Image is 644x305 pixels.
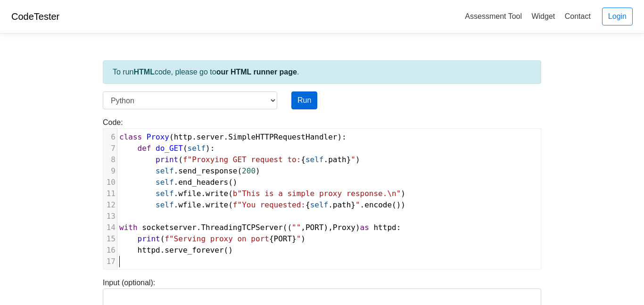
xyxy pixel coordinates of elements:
span: SimpleHTTPRequestHandler [228,132,337,141]
button: Run [291,91,317,109]
span: . . ( { . } . ()) [119,200,405,209]
span: f"You requested: [233,200,305,209]
span: print [156,155,178,164]
div: 17 [103,256,117,267]
span: encode [364,200,392,209]
div: 15 [103,233,117,245]
span: path [333,200,351,209]
a: CodeTester [11,11,59,22]
div: 6 [103,132,117,143]
span: print [138,234,160,243]
span: Proxy [333,223,355,232]
span: ( { } ) [119,234,305,243]
span: httpd [373,223,396,232]
span: " [351,155,355,164]
span: wfile [178,189,201,198]
span: send_response [178,166,237,175]
span: self [156,189,174,198]
span: with [119,223,138,232]
div: Code: [96,117,548,270]
span: write [206,189,228,198]
span: . ( ) [119,166,260,175]
div: 12 [103,199,117,211]
div: 14 [103,222,117,233]
span: f"Proxying GET request to: [183,155,301,164]
div: 7 [103,143,117,154]
a: our HTML runner page [216,68,297,76]
a: Contact [561,8,594,24]
div: 10 [103,177,117,188]
span: ( ): [119,144,215,153]
span: . () [119,178,238,187]
span: ThreadingTCPServer [201,223,282,232]
div: 8 [103,154,117,165]
span: httpd [138,246,160,255]
span: server [197,132,224,141]
a: Widget [528,8,559,24]
span: ( . . ): [119,132,347,141]
span: ( { . } ) [119,155,360,164]
span: do_GET [156,144,183,153]
span: write [206,200,228,209]
span: path [328,155,347,164]
span: self [156,200,174,209]
span: end_headers [178,178,228,187]
span: class [119,132,142,141]
span: as [360,223,369,232]
span: http [174,132,192,141]
span: def [138,144,151,153]
span: self [188,144,206,153]
span: self [156,166,174,175]
div: 13 [103,211,117,222]
span: . (( , ), ) : [119,223,401,232]
span: self [156,178,174,187]
span: Proxy [147,132,169,141]
span: PORT [305,223,324,232]
div: 9 [103,165,117,177]
span: serve_forever [165,246,223,255]
span: . () [119,246,233,255]
span: PORT [274,234,292,243]
span: b"This is a simple proxy response.\n" [233,189,401,198]
span: self [310,200,329,209]
span: 200 [242,166,256,175]
a: Assessment Tool [461,8,526,24]
span: f"Serving proxy on port [165,234,269,243]
span: wfile [178,200,201,209]
span: . . ( ) [119,189,405,198]
span: " [355,200,360,209]
span: self [305,155,324,164]
a: Login [602,8,633,25]
strong: HTML [133,68,154,76]
div: 11 [103,188,117,199]
span: " [297,234,301,243]
span: socketserver [142,223,197,232]
div: To run code, please go to . [103,60,541,84]
span: "" [292,223,301,232]
div: 16 [103,245,117,256]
